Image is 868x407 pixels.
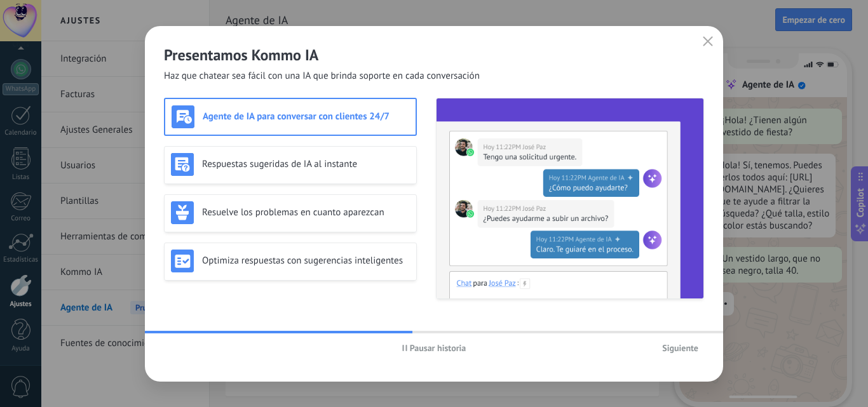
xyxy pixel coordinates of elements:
h3: Agente de IA para conversar con clientes 24/7 [203,110,409,123]
button: Siguiente [656,338,704,357]
span: Siguiente [662,344,698,352]
h3: Resuelve los problemas en cuanto aparezcan [202,206,410,218]
h3: Optimiza respuestas con sugerencias inteligentes [202,255,410,267]
button: Pausar historia [397,338,472,357]
span: Pausar historia [410,344,466,352]
span: Haz que chatear sea fácil con una IA que brinda soporte en cada conversación [164,70,480,83]
h3: Respuestas sugeridas de IA al instante [202,158,410,170]
h2: Presentamos Kommo IA [164,45,704,65]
